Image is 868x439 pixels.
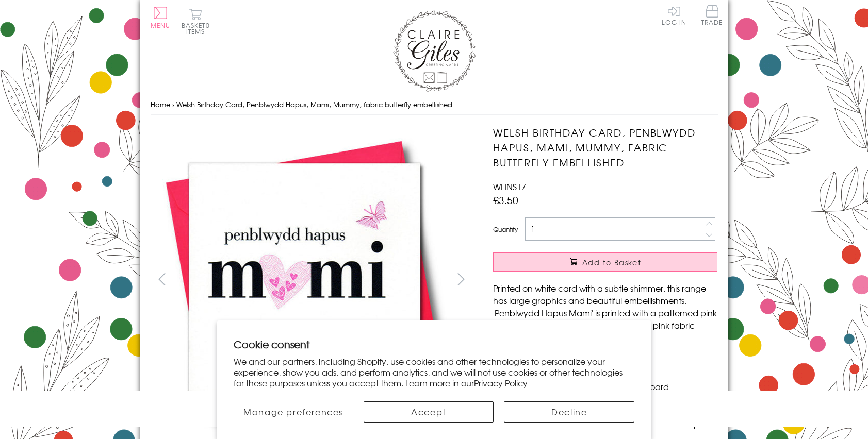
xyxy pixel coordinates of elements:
a: Privacy Policy [474,377,528,389]
img: Claire Giles Greetings Cards [393,10,476,92]
button: Decline [504,401,634,423]
button: Add to Basket [493,252,717,272]
button: Menu [151,7,171,28]
span: › [172,99,174,109]
span: WHNS17 [493,180,526,193]
img: Welsh Birthday Card, Penblwydd Hapus, Mami, Mummy, fabric butterfly embellished [472,125,782,434]
label: Quantity [493,225,518,234]
a: Trade [701,5,723,27]
button: prev [151,267,174,291]
button: Manage preferences [234,401,353,423]
h2: Cookie consent [234,337,635,351]
img: Welsh Birthday Card, Penblwydd Hapus, Mami, Mummy, fabric butterfly embellished [150,125,460,434]
a: Log In [662,5,686,25]
button: Basket0 items [182,8,210,35]
p: Printed on white card with a subtle shimmer, this range has large graphics and beautiful embellis... [493,282,717,344]
span: 0 items [186,21,210,36]
span: Add to Basket [582,257,641,267]
span: £3.50 [493,193,518,207]
span: Trade [701,5,723,25]
span: Manage preferences [243,406,343,418]
button: next [449,267,472,291]
nav: breadcrumbs [151,94,718,115]
a: Home [151,99,170,109]
span: Menu [151,21,171,30]
span: Welsh Birthday Card, Penblwydd Hapus, Mami, Mummy, fabric butterfly embellished [176,99,452,109]
h1: Welsh Birthday Card, Penblwydd Hapus, Mami, Mummy, fabric butterfly embellished [493,125,717,170]
p: We and our partners, including Shopify, use cookies and other technologies to personalize your ex... [234,356,635,388]
button: Accept [364,401,494,423]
